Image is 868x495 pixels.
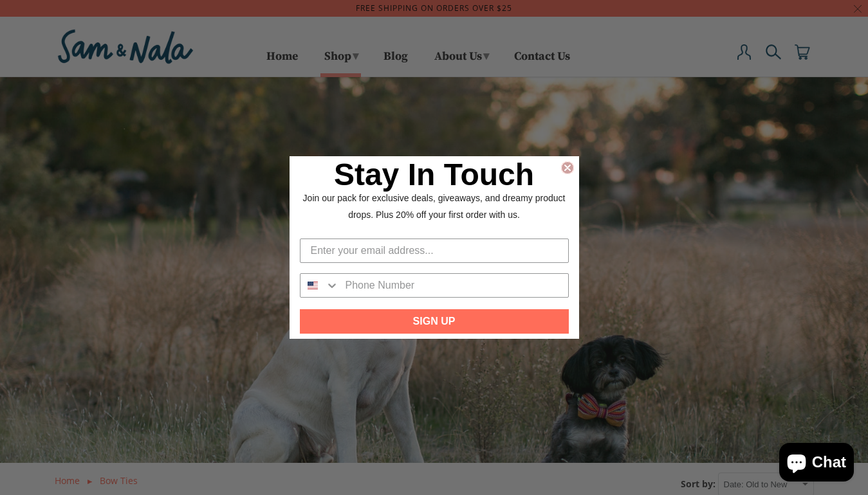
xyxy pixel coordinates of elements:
button: Close dialog [561,161,574,174]
span: Stay In Touch [334,157,534,192]
button: Search Countries [300,274,339,297]
inbox-online-store-chat: Shopify online store chat [775,443,858,485]
button: SIGN UP [300,309,569,334]
input: Enter your email address... [300,239,569,263]
span: Join our pack for exclusive deals, giveaways, and dreamy product drops. Plus 20% off your first o... [303,193,566,219]
input: Phone Number [339,274,568,297]
img: United States [308,280,318,291]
